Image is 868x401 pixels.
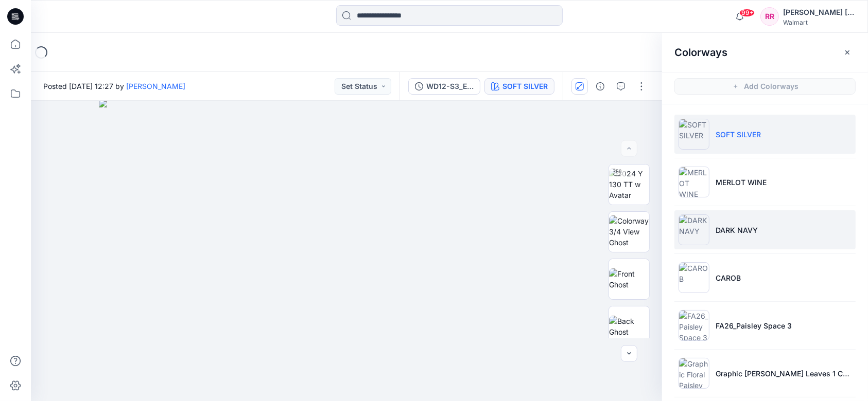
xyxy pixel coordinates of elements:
[502,81,548,92] div: SOFT SILVER
[679,167,709,197] img: MERLOT WINE
[126,82,185,90] a: [PERSON_NAME]
[484,78,554,95] button: SOFT SILVER
[679,358,709,389] img: Graphic Floral Paisley Leaves 1 CW7
[43,81,185,92] span: Posted [DATE] 12:27 by
[679,262,709,293] img: CAROB
[674,46,727,59] h2: Colorways
[716,272,741,283] p: CAROB
[783,6,855,19] div: [PERSON_NAME] [PERSON_NAME]
[592,78,609,95] button: Details
[609,268,649,290] img: Front Ghost
[716,129,761,140] p: SOFT SILVER
[739,9,755,17] span: 99+
[408,78,480,95] button: WD12-S3_EMBROIDERED PLEATED MIDI DRESS-([DATE])
[716,177,767,188] p: MERLOT WINE
[99,99,605,401] img: eyJhbGciOiJIUzI1NiIsImtpZCI6IjAiLCJzbHQiOiJzZXMiLCJ0eXAiOiJKV1QifQ.eyJkYXRhIjp7InR5cGUiOiJzdG9yYW...
[679,119,709,150] img: SOFT SILVER
[609,215,649,248] img: Colorway 3/4 View Ghost
[760,7,779,26] div: RR
[716,320,792,331] p: FA26_Paisley Space 3
[679,214,709,245] img: DARK NAVY
[609,316,649,337] img: Back Ghost
[609,168,649,200] img: 2024 Y 130 TT w Avatar
[783,19,855,26] div: Walmart
[679,310,709,341] img: FA26_Paisley Space 3
[716,225,758,235] p: DARK NAVY
[426,81,474,92] div: WD12-S3_EMBROIDERED PLEATED MIDI DRESS-([DATE])
[716,368,852,379] p: Graphic [PERSON_NAME] Leaves 1 CW7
